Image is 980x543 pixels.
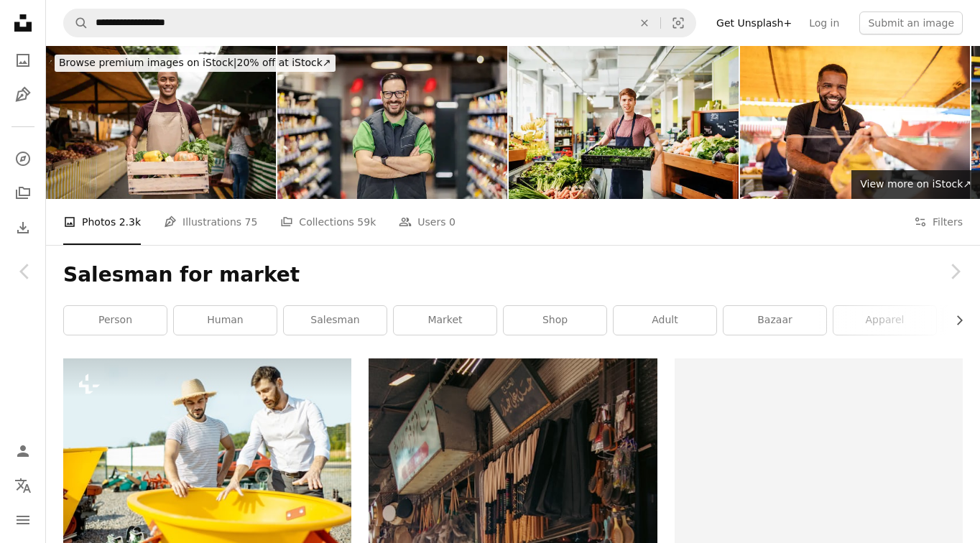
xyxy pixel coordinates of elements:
[614,306,716,335] a: adult
[930,203,980,340] a: Next
[174,306,277,335] a: human
[9,471,37,500] button: Language
[914,199,963,245] button: Filters
[164,199,257,245] a: Illustrations 75
[860,178,971,190] span: View more on iStock ↗
[9,506,37,534] button: Menu
[708,11,800,34] a: Get Unsplash+
[63,9,696,37] form: Find visuals sitewide
[357,214,376,230] span: 59k
[46,46,276,199] img: Portrait of a seller at a street market
[724,306,826,335] a: bazaar
[245,214,258,230] span: 75
[284,306,387,335] a: salesman
[9,437,37,465] a: Log in / Sign up
[629,9,660,37] button: Clear
[64,9,88,37] button: Search Unsplash
[833,306,936,335] a: apparel
[394,306,496,335] a: market
[9,80,37,109] a: Illustrations
[504,306,606,335] a: shop
[661,9,695,37] button: Visual search
[9,179,37,208] a: Collections
[740,46,970,199] img: Salesman helping the his customer putting the bananas in a plastic bag on a street market
[277,46,507,199] img: A successful seller is standing at supermarket with arms crossed and smiling at the camera.
[59,57,236,68] span: Browse premium images on iStock |
[63,262,963,288] h1: Salesman for market
[9,46,37,75] a: Photos
[399,199,456,245] a: Users 0
[859,11,963,34] button: Submit an image
[55,55,336,72] div: 20% off at iStock ↗
[64,306,167,335] a: person
[63,448,351,461] a: Young agronomist with salesman at the open ground of the shop with agricultural machinery, buying...
[800,11,848,34] a: Log in
[9,144,37,173] a: Explore
[449,214,456,230] span: 0
[46,46,344,80] a: Browse premium images on iStock|20% off at iStock↗
[851,170,980,199] a: View more on iStock↗
[280,199,376,245] a: Collections 59k
[509,46,739,199] img: Portrait Of Young Supermarket Clerk Holding Crate Of Vegetables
